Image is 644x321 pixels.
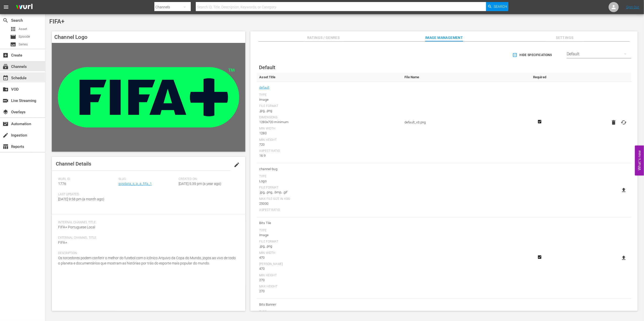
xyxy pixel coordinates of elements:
[58,236,236,240] span: External Channel Title:
[259,285,399,289] div: Max Height
[257,73,402,82] th: Asset Title
[259,240,399,244] div: File Format
[259,97,399,102] div: Image
[10,41,16,47] span: Series
[259,116,399,120] div: Dimensions
[259,244,399,249] div: .jpg, .png
[58,177,116,181] span: Wurl ID:
[537,255,543,259] svg: Required
[259,84,269,91] a: default
[259,208,399,212] div: Aspect Ratio
[259,251,399,255] div: Min Width
[259,201,399,206] div: 25000
[486,2,508,11] button: Search
[259,142,399,147] div: 720
[259,255,399,260] div: 470
[259,93,399,97] div: Type
[56,161,91,167] span: Channel Details
[19,26,27,32] span: Asset
[259,301,399,308] span: Bits Banner
[626,5,639,9] a: Sign Out
[52,31,245,43] h4: Channel Logo
[3,121,9,127] span: Automation
[234,162,240,168] span: edit
[49,18,64,25] span: FIFA+
[524,73,555,82] th: Required
[567,47,631,61] div: Default
[402,73,524,82] th: File Name
[3,86,9,92] span: VOD
[259,153,399,158] div: 16:9
[3,52,9,58] span: Create
[3,109,9,115] span: Overlays
[12,1,36,13] img: ans4CAIJ8jUAAAAAAAAAAAAAAAAAAAAAAAAgQb4GAAAAAAAAAAAAAAAAAAAAAAAAJMjXAAAAAAAAAAAAAAAAAAAAAAAAgAT5G...
[259,220,399,226] span: Bits Tile
[19,34,30,39] span: Episode
[259,229,399,233] div: Type
[425,35,463,41] span: Image Management
[546,35,584,41] span: Settings
[58,225,95,229] span: FIFA+ Portuguese Local
[3,132,9,138] span: Ingestion
[58,197,104,201] span: [DATE] 9:58 pm (a month ago)
[3,4,9,10] span: menu
[513,52,552,58] span: Hide Specifications
[304,35,342,41] span: Ratings / Genres
[19,42,28,47] span: Series
[3,144,9,150] span: Reports
[179,182,222,186] span: [DATE] 5:39 pm (a year ago)
[10,26,16,32] span: Asset
[259,186,399,190] div: File Format
[259,166,399,172] span: channel-bug
[537,119,543,124] svg: Required
[259,149,399,153] div: Aspect Ratio
[635,146,644,176] button: Open Feedback Widget
[58,221,236,225] span: Internal Channel Title:
[259,179,399,184] div: Logo
[3,98,9,104] span: Live Streaming
[3,17,9,23] span: Search
[259,175,399,179] div: Type
[259,64,275,70] span: Default
[259,131,399,136] div: 1280
[259,127,399,131] div: Min Width
[231,159,243,171] button: edit
[118,177,176,181] span: Slug:
[494,2,507,11] span: Search
[259,197,399,201] div: Max File Size In Kbs
[259,274,399,278] div: Min Height
[259,233,399,238] div: Image
[10,34,16,40] span: Episode
[118,182,152,186] a: sysdata_s_p_a_fifa_1
[58,240,67,245] span: FIFA+
[259,104,399,108] div: File Format
[259,278,399,283] div: 270
[179,177,237,181] span: Created On:
[259,138,399,142] div: Min Height
[259,262,399,266] div: [PERSON_NAME]
[52,43,245,152] img: FIFA+
[511,48,554,62] button: Hide Specifications
[3,75,9,81] span: Schedule
[259,289,399,294] div: 270
[58,182,66,186] span: 1776
[259,266,399,271] div: 470
[58,193,116,197] span: Last Updated:
[259,190,399,195] div: .jpg, .png, .bmp, .gif
[3,64,9,70] span: Channels
[259,108,399,113] div: .jpg, .png
[259,120,399,125] div: 1280x720 minimum
[259,310,399,314] div: Type
[402,82,524,163] td: default_v3.png
[58,256,236,265] span: Os torcedores podem conferir o melhor do futebol com o icônico Arquivo da Copa do Mundo, jogos ao...
[58,251,236,255] span: Description:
